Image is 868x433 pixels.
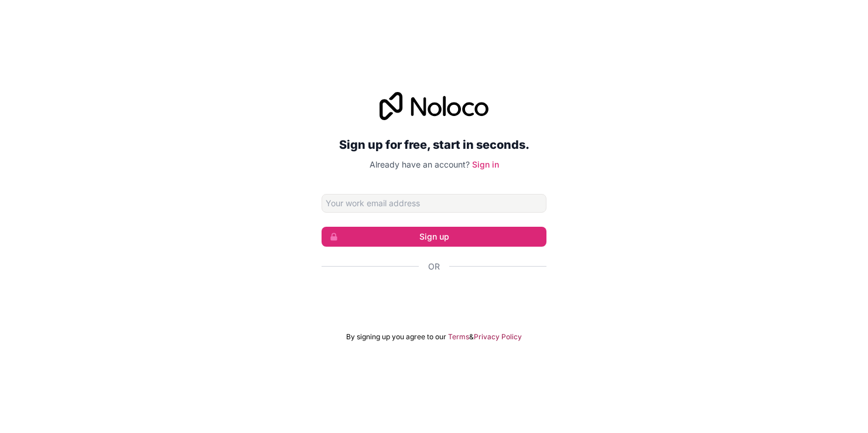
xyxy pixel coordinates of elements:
button: Sign up [322,227,546,247]
span: Or [428,261,440,272]
span: By signing up you agree to our [346,332,446,342]
input: Email address [322,194,546,213]
span: Already have an account? [370,159,470,169]
h2: Sign up for free, start in seconds. [322,134,546,155]
a: Sign in [472,159,499,169]
a: Privacy Policy [474,332,522,342]
a: Terms [448,332,469,342]
span: & [469,332,474,342]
